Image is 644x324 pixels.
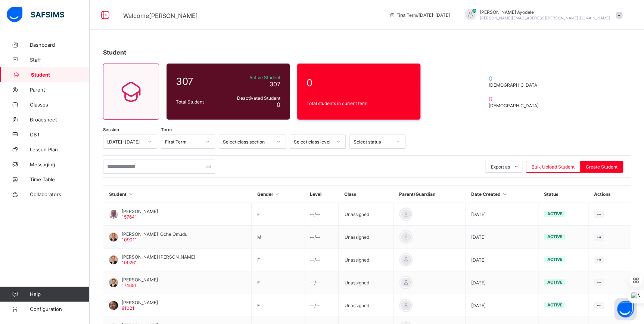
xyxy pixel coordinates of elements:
span: [DEMOGRAPHIC_DATA] [488,103,542,108]
span: CBT [30,132,90,138]
td: --/-- [304,203,338,226]
th: Parent/Guardian [393,186,466,203]
span: 91021 [122,305,134,311]
td: --/-- [304,226,338,249]
td: F [252,249,304,271]
span: Student [31,72,90,78]
button: Open asap [614,298,637,320]
span: [PERSON_NAME] [PERSON_NAME] [122,254,195,260]
span: Help [30,291,89,297]
span: [PERSON_NAME] [122,277,158,283]
span: active [547,280,562,285]
i: Sort in Ascending Order [128,191,134,197]
span: [DEMOGRAPHIC_DATA] [488,82,542,88]
div: SolomonAyodele [457,9,626,21]
div: First Term [165,139,201,145]
span: 0 [277,101,280,108]
td: M [252,226,304,249]
th: Class [339,186,393,203]
td: Unassigned [339,249,393,271]
span: Time Table [30,176,90,182]
span: Student [103,49,126,56]
span: Total students in current term [307,101,411,106]
td: F [252,203,304,226]
span: 174651 [122,283,137,288]
th: Actions [588,186,631,203]
span: 109261 [122,260,137,265]
th: Status [538,186,588,203]
span: Lesson Plan [30,146,90,152]
th: Gender [252,186,304,203]
span: active [547,211,562,216]
span: Bulk Upload Student [532,164,575,170]
span: Active Student [227,75,280,80]
td: --/-- [304,249,338,271]
span: Collaborators [30,191,90,197]
span: 0 [488,95,542,103]
td: [DATE] [466,226,538,249]
div: Select class section [223,139,272,145]
span: Broadsheet [30,117,90,123]
div: Select class level [294,139,332,145]
td: Unassigned [339,294,393,317]
div: Total Student [174,97,225,107]
span: [PERSON_NAME] Ayodele [480,9,610,15]
th: Student [103,186,252,203]
span: Dashboard [30,42,90,48]
span: active [547,234,562,239]
span: Messaging [30,161,90,167]
span: active [547,302,562,308]
td: [DATE] [466,203,538,226]
i: Sort in Ascending Order [502,191,508,197]
span: 307 [270,80,280,88]
td: --/-- [304,271,338,294]
span: Classes [30,102,90,108]
td: Unassigned [339,271,393,294]
td: Unassigned [339,226,393,249]
span: active [547,257,562,262]
img: safsims [7,7,64,22]
span: Deactivated Student [227,95,280,101]
td: F [252,294,304,317]
td: --/-- [304,294,338,317]
span: [PERSON_NAME] [122,300,158,305]
span: Welcome [PERSON_NAME] [123,12,198,19]
span: [PERSON_NAME]-Oche Omudu [122,231,187,237]
td: F [252,271,304,294]
span: [PERSON_NAME][EMAIL_ADDRESS][PERSON_NAME][DOMAIN_NAME] [480,16,610,20]
span: 109011 [122,237,137,243]
span: Export as [491,164,510,170]
span: 0 [488,75,542,82]
span: Create Student [586,164,617,170]
span: 0 [307,77,411,89]
div: Select status [354,139,392,145]
td: [DATE] [466,271,538,294]
div: [DATE]-[DATE] [107,139,143,145]
span: [PERSON_NAME] [122,209,158,214]
span: Configuration [30,306,89,312]
td: Unassigned [339,203,393,226]
td: [DATE] [466,249,538,271]
span: 157641 [122,214,137,220]
th: Date Created [466,186,538,203]
span: Staff [30,57,90,63]
i: Sort in Ascending Order [274,191,281,197]
span: Parent [30,87,90,93]
th: Level [304,186,338,203]
span: session/term information [389,12,450,18]
td: [DATE] [466,294,538,317]
span: Term [161,127,172,132]
span: 307 [176,75,224,87]
span: Session [103,127,119,132]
